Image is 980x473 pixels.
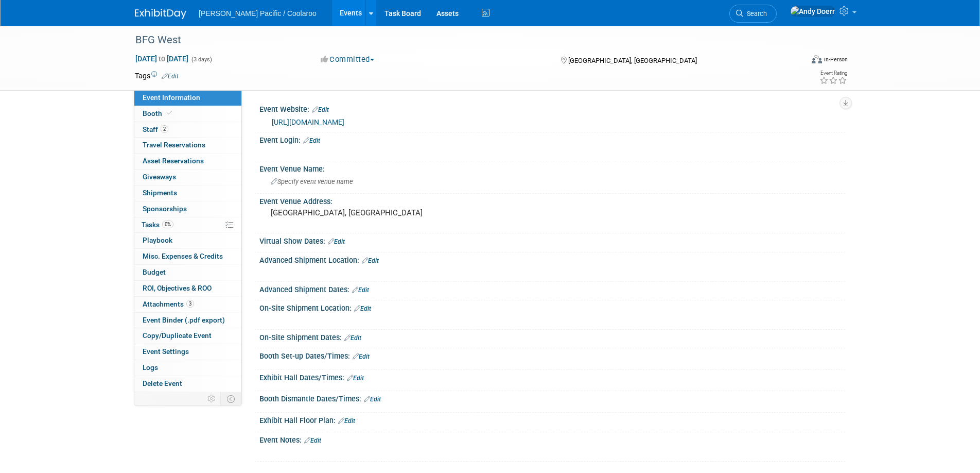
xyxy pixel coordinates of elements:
[303,137,320,144] a: Edit
[272,118,344,126] a: [URL][DOMAIN_NAME]
[259,161,845,174] div: Event Venue Name:
[259,413,845,426] div: Exhibit Hall Floor Plan:
[135,71,179,81] td: Tags
[143,93,200,102] span: Event Information
[824,56,848,63] div: In-Person
[259,282,845,295] div: Advanced Shipment Dates:
[134,344,241,360] a: Event Settings
[729,5,777,23] a: Search
[143,347,189,356] span: Event Settings
[221,392,242,406] td: Toggle Event Tabs
[134,170,241,185] a: Giveaways
[259,102,845,115] div: Event Website:
[134,328,241,344] a: Copy/Duplicate Event
[742,54,848,69] div: Event Format
[328,238,345,245] a: Edit
[134,249,241,264] a: Misc. Expenses & Credits
[259,391,845,404] div: Booth Dismantle Dates/Times:
[203,392,221,406] td: Personalize Event Tab Strip
[352,286,369,294] a: Edit
[142,221,173,229] span: Tasks
[362,257,379,264] a: Edit
[304,437,321,444] a: Edit
[143,316,225,324] span: Event Binder (.pdf export)
[134,360,241,376] a: Logs
[568,57,697,64] span: [GEOGRAPHIC_DATA], [GEOGRAPHIC_DATA]
[338,417,355,425] a: Edit
[259,233,845,247] div: Virtual Show Dates:
[132,31,787,49] div: BFG West
[162,73,179,80] a: Edit
[317,54,378,65] button: Committed
[143,205,187,213] span: Sponsorships
[259,132,845,146] div: Event Login:
[134,297,241,312] a: Attachments3
[167,110,172,116] i: Booth reservation complete
[143,141,205,149] span: Travel Reservations
[143,236,172,244] span: Playbook
[134,90,241,106] a: Event Information
[134,185,241,201] a: Shipments
[134,106,241,122] a: Booth
[134,201,241,217] a: Sponsorships
[143,125,168,133] span: Staff
[259,370,845,383] div: Exhibit Hall Dates/Times:
[364,396,381,403] a: Edit
[353,353,370,360] a: Edit
[135,9,186,19] img: ExhibitDay
[143,284,212,292] span: ROI, Objectives & ROO
[143,173,176,181] span: Giveaways
[344,334,361,342] a: Edit
[199,9,317,18] span: [PERSON_NAME] Pacific / Coolaroo
[819,71,847,76] div: Event Rating
[134,122,241,138] a: Staff2
[134,217,241,233] a: Tasks0%
[259,348,845,362] div: Booth Set-up Dates/Times:
[134,154,241,169] a: Asset Reservations
[790,6,835,17] img: Andy Doerr
[143,252,223,260] span: Misc. Expenses & Credits
[812,55,822,63] img: Format-Inperson.png
[347,375,364,382] a: Edit
[354,305,371,312] a: Edit
[143,331,212,340] span: Copy/Duplicate Event
[161,125,168,133] span: 2
[743,10,767,18] span: Search
[143,189,177,197] span: Shipments
[259,194,845,207] div: Event Venue Address:
[259,330,845,343] div: On-Site Shipment Dates:
[259,300,845,314] div: On-Site Shipment Location:
[271,208,492,217] pre: [GEOGRAPHIC_DATA], [GEOGRAPHIC_DATA]
[134,376,241,392] a: Delete Event
[134,265,241,280] a: Budget
[259,432,845,446] div: Event Notes:
[134,138,241,153] a: Travel Reservations
[259,252,845,266] div: Advanced Shipment Location:
[186,300,194,308] span: 3
[312,106,329,113] a: Edit
[143,379,182,387] span: Delete Event
[134,313,241,328] a: Event Binder (.pdf export)
[143,157,204,165] span: Asset Reservations
[157,55,167,63] span: to
[143,268,166,276] span: Budget
[271,178,353,185] span: Specify event venue name
[143,363,158,371] span: Logs
[143,300,194,308] span: Attachments
[134,233,241,248] a: Playbook
[143,109,174,117] span: Booth
[135,54,189,63] span: [DATE] [DATE]
[190,56,212,63] span: (3 days)
[162,221,173,228] span: 0%
[134,281,241,296] a: ROI, Objectives & ROO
